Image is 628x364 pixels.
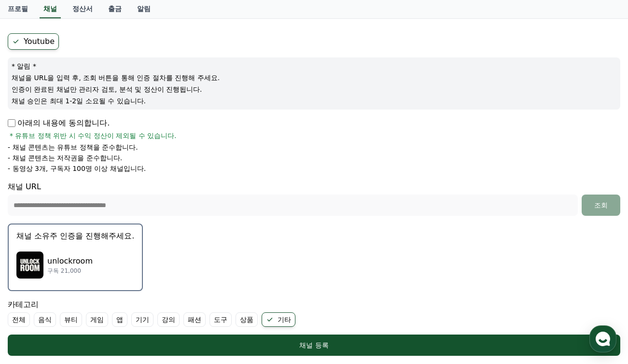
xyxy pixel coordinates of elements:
[8,335,620,356] button: 채널 등록
[47,255,93,267] p: unlockroom
[131,312,154,327] label: 기기
[262,312,295,327] label: 기타
[12,96,616,106] p: 채널 승인은 최대 1-2일 소요될 수 있습니다.
[16,252,43,279] img: unlockroom
[8,33,59,50] label: Youtube
[12,84,616,94] p: 인증이 완료된 채널만 관리자 검토, 분석 및 정산이 진행됩니다.
[10,131,177,140] span: * 유튜브 정책 위반 시 수익 정산이 제외될 수 있습니다.
[112,312,127,327] label: 앱
[157,312,180,327] label: 강의
[64,284,125,308] a: 대화
[88,299,100,307] span: 대화
[582,195,620,216] button: 조회
[27,340,601,350] div: 채널 등록
[8,299,620,327] div: 카테고리
[8,181,620,216] div: 채널 URL
[60,312,82,327] label: 뷰티
[8,117,110,129] p: 아래의 내용에 동의합니다.
[236,312,258,327] label: 상품
[12,73,616,83] p: 채널을 URL을 입력 후, 조회 버튼을 통해 인증 절차를 진행해 주세요.
[209,312,232,327] label: 도구
[8,164,146,173] p: - 동영상 3개, 구독자 100명 이상 채널입니다.
[183,312,206,327] label: 패션
[586,200,616,210] div: 조회
[125,284,185,308] a: 설정
[8,153,122,163] p: - 채널 콘텐츠는 저작권을 준수합니다.
[34,312,56,327] label: 음식
[8,312,30,327] label: 전체
[47,267,93,275] p: 구독 21,000
[8,224,143,291] button: 채널 소유주 인증을 진행해주세요. unlockroom unlockroom 구독 21,000
[86,312,108,327] label: 게임
[3,284,64,308] a: 홈
[30,298,36,306] span: 홈
[149,298,161,306] span: 설정
[16,230,134,242] p: 채널 소유주 인증을 진행해주세요.
[8,142,138,152] p: - 채널 콘텐츠는 유튜브 정책을 준수합니다.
